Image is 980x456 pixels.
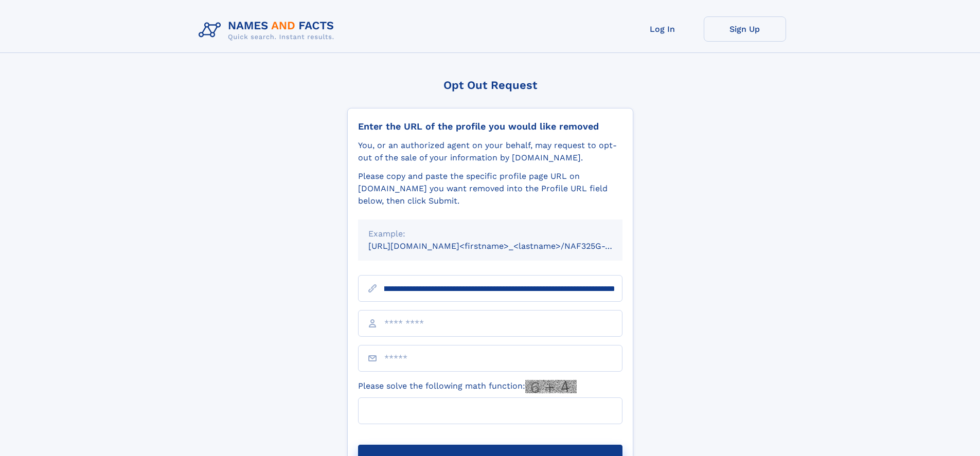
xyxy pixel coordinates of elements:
[704,16,786,42] a: Sign Up
[194,16,343,44] img: Logo Names and Facts
[358,121,622,132] div: Enter the URL of the profile you would like removed
[347,79,633,92] div: Opt Out Request
[358,170,622,207] div: Please copy and paste the specific profile page URL on [DOMAIN_NAME] you want removed into the Pr...
[358,380,577,393] label: Please solve the following math function:
[621,16,704,42] a: Log In
[368,228,612,240] div: Example:
[368,241,642,251] small: [URL][DOMAIN_NAME]<firstname>_<lastname>/NAF325G-xxxxxxxx
[358,139,622,164] div: You, or an authorized agent on your behalf, may request to opt-out of the sale of your informatio...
